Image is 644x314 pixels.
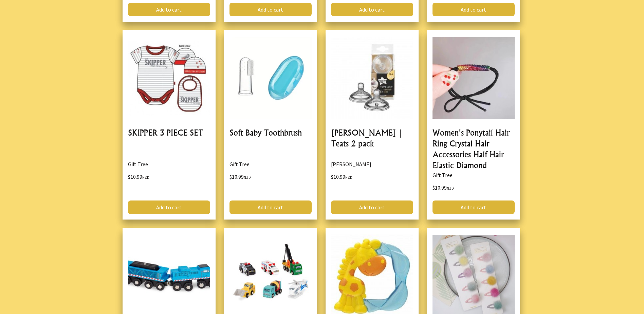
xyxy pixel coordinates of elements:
[433,3,515,16] a: Add to cart
[229,3,312,16] a: Add to cart
[331,3,413,16] a: Add to cart
[229,200,312,214] a: Add to cart
[128,200,210,214] a: Add to cart
[331,200,413,214] a: Add to cart
[128,3,210,16] a: Add to cart
[433,200,515,214] a: Add to cart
